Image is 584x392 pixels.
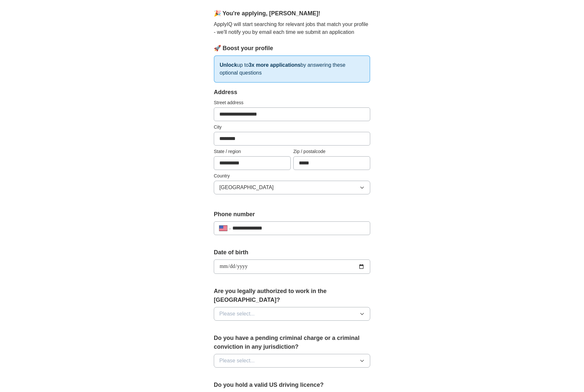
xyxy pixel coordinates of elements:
[219,357,255,365] span: Please select...
[214,148,291,155] label: State / region
[214,99,370,106] label: Street address
[220,62,237,68] strong: Unlock
[214,181,370,194] button: [GEOGRAPHIC_DATA]
[214,88,370,97] div: Address
[219,310,255,318] span: Please select...
[214,381,370,389] label: Do you hold a valid US driving licence?
[214,307,370,321] button: Please select...
[214,354,370,368] button: Please select...
[214,334,370,351] label: Do you have a pending criminal charge or a criminal conviction in any jurisdiction?
[219,184,274,191] span: [GEOGRAPHIC_DATA]
[214,173,370,179] label: Country
[249,62,300,68] strong: 3x more applications
[214,9,370,18] div: 🎉 You're applying , [PERSON_NAME] !
[214,210,370,219] label: Phone number
[214,21,370,36] p: ApplyIQ will start searching for relevant jobs that match your profile - we'll notify you by emai...
[214,55,370,83] p: up to by answering these optional questions
[214,124,370,131] label: City
[214,287,370,304] label: Are you legally authorized to work in the [GEOGRAPHIC_DATA]?
[214,44,370,53] div: 🚀 Boost your profile
[293,148,370,155] label: Zip / postalcode
[214,248,370,257] label: Date of birth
